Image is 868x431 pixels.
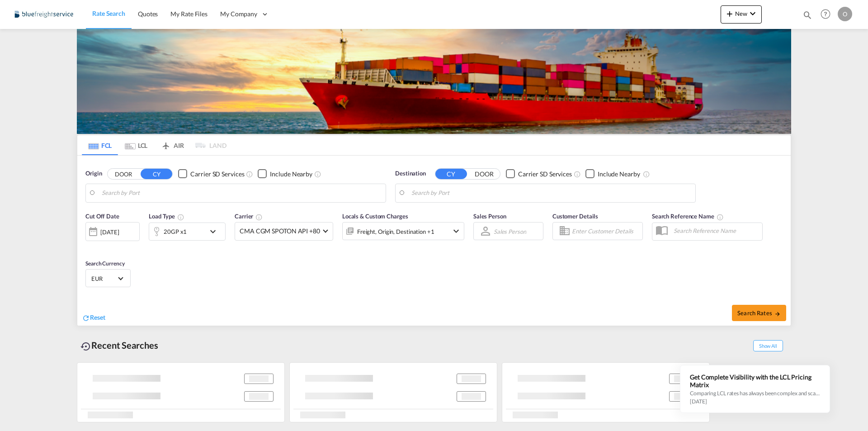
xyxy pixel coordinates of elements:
div: 20GP x1icon-chevron-down [149,223,226,241]
md-icon: icon-chevron-down [208,226,223,237]
md-icon: icon-airplane [160,140,171,147]
span: Rate Search [92,9,125,17]
span: Search Rates [737,309,781,317]
md-icon: Your search will be saved by the below given name [717,213,724,221]
md-checkbox: Checkbox No Ink [585,169,640,179]
md-icon: Unchecked: Search for CY (Container Yard) services for all selected carriers.Checked : Search for... [574,171,581,178]
div: Carrier SD Services [190,170,244,179]
button: CY [435,169,467,179]
input: Search Reference Name [669,224,762,237]
div: icon-refreshReset [82,313,105,323]
md-checkbox: Checkbox No Ink [178,169,244,179]
md-icon: icon-arrow-right [774,311,781,317]
md-pagination-wrapper: Use the left and right arrow keys to navigate between tabs [82,135,226,155]
div: Recent Searches [77,335,162,355]
span: Search Reference Name [652,213,724,220]
span: Show All [753,340,783,351]
div: icon-magnify [802,10,812,24]
span: Origin [85,169,102,178]
span: Load Type [149,213,184,220]
button: DOOR [468,169,500,179]
span: Cut Off Date [85,213,119,220]
span: My Rate Files [170,10,208,18]
div: O [838,7,852,21]
md-select: Select Currency: € EUREuro [90,272,126,285]
div: Origin DOOR CY Checkbox No InkUnchecked: Search for CY (Container Yard) services for all selected... [77,156,791,326]
md-icon: Unchecked: Ignores neighbouring ports when fetching rates.Checked : Includes neighbouring ports w... [643,171,650,178]
md-icon: Unchecked: Ignores neighbouring ports when fetching rates.Checked : Includes neighbouring ports w... [314,171,321,178]
md-select: Sales Person [493,225,527,238]
span: Search Currency [85,260,125,267]
button: DOOR [108,169,139,179]
div: Freight Origin Destination Factory Stuffingicon-chevron-down [342,222,464,240]
span: CMA CGM SPOTON API +80 [240,227,320,236]
input: Search by Port [411,186,691,200]
md-icon: icon-plus 400-fg [724,8,735,19]
md-icon: icon-chevron-down [451,226,462,237]
div: Include Nearby [598,170,640,179]
span: Locals & Custom Charges [342,213,408,220]
span: EUR [91,275,117,283]
md-icon: icon-chevron-down [747,8,758,19]
div: Freight Origin Destination Factory Stuffing [357,225,434,238]
span: Customer Details [552,213,598,220]
img: 9097ab40c0d911ee81d80fb7ec8da167.JPG [14,4,75,24]
md-icon: icon-magnify [802,10,812,20]
md-icon: icon-information-outline [177,213,184,221]
span: Sales Person [473,213,506,220]
div: Carrier SD Services [518,170,572,179]
md-checkbox: Checkbox No Ink [258,169,312,179]
div: 20GP x1 [164,225,187,238]
div: [DATE] [100,228,119,236]
button: CY [141,169,172,179]
span: Carrier [235,213,263,220]
button: icon-plus 400-fgNewicon-chevron-down [721,5,762,24]
md-icon: Unchecked: Search for CY (Container Yard) services for all selected carriers.Checked : Search for... [246,171,253,178]
input: Enter Customer Details [572,224,640,238]
span: Quotes [138,10,158,18]
md-icon: icon-refresh [82,314,90,322]
span: My Company [220,9,257,19]
span: Reset [90,313,105,321]
span: New [724,10,758,17]
img: LCL+%26+FCL+BACKGROUND.png [77,29,791,134]
md-datepicker: Select [85,240,92,252]
div: Help [818,6,838,23]
md-tab-item: AIR [154,135,190,155]
input: Search by Port [102,186,381,200]
span: Destination [395,169,426,178]
button: Search Ratesicon-arrow-right [732,305,786,321]
md-icon: The selected Trucker/Carrierwill be displayed in the rate results If the rates are from another f... [255,213,263,221]
md-checkbox: Checkbox No Ink [506,169,572,179]
md-tab-item: LCL [118,135,154,155]
span: Help [818,6,833,22]
div: Include Nearby [270,170,312,179]
md-icon: icon-backup-restore [80,341,91,352]
div: [DATE] [85,222,140,241]
md-tab-item: FCL [82,135,118,155]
